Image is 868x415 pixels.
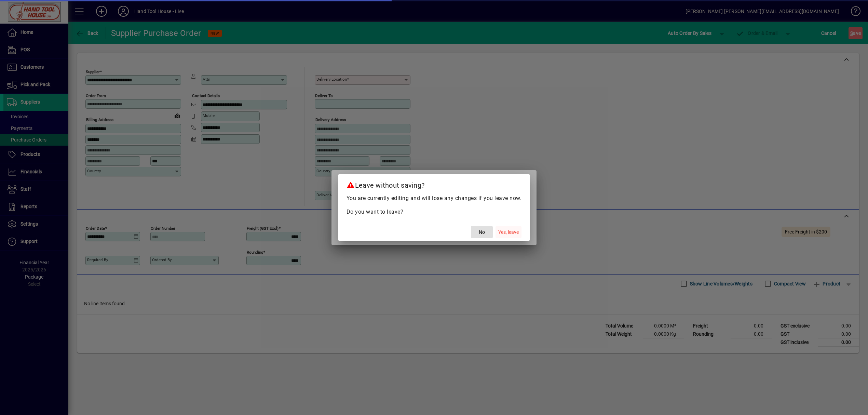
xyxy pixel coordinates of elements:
[347,208,522,216] p: Do you want to leave?
[498,229,519,236] span: Yes, leave
[496,226,521,238] button: Yes, leave
[479,229,485,236] span: No
[471,226,493,238] button: No
[338,174,530,194] h2: Leave without saving?
[347,194,522,202] p: You are currently editing and will lose any changes if you leave now.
